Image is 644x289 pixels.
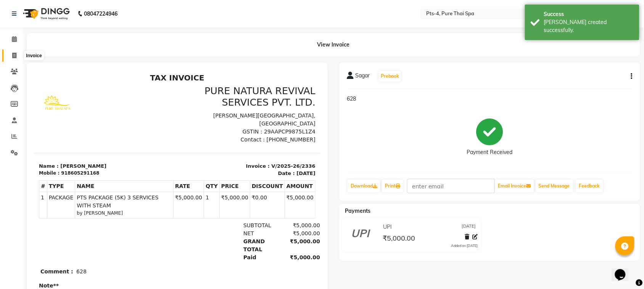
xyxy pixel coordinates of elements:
[42,124,137,140] span: PTS PACKAGE (5K) 3 SERVICES WITH STEAM
[245,159,286,167] div: ₹5,000.00
[576,180,603,193] a: Feedback
[5,92,138,100] p: Name : [PERSON_NAME]
[544,10,634,18] div: Success
[216,110,251,122] th: DISCOUNT
[250,122,281,148] td: ₹5,000.00
[148,15,282,39] h3: PURE NATURA REVIVAL SERVICES PVT. LTD.
[451,243,478,249] div: Added on [DATE]
[5,110,13,122] th: #
[27,100,65,106] div: 918605291168
[347,95,633,103] p: 628
[5,3,281,12] h2: TAX INVOICE
[148,92,282,100] p: Invoice : V/2025-26/2336
[185,110,216,122] th: PRICE
[250,110,281,122] th: AMOUNT
[407,179,495,193] input: enter email
[41,110,139,122] th: NAME
[5,220,281,236] p: Your package PTS PACKAGE (5K) 3 SERVICES WITH STEAM of type time (Balance 3h (180 mins)) will exp...
[148,42,282,58] p: [PERSON_NAME][GEOGRAPHIC_DATA], [GEOGRAPHIC_DATA]
[13,122,41,148] td: PACKAGE
[139,122,169,148] td: ₹5,000.00
[204,159,245,167] div: NET
[19,3,72,24] img: logo
[462,223,476,231] span: [DATE]
[379,71,401,82] button: Prebook
[495,180,534,193] button: Email Invoice
[204,151,245,159] div: SUBTOTAL
[383,234,415,244] span: ₹5,000.00
[6,198,39,204] b: Comment :
[467,149,513,157] div: Payment Received
[383,223,392,231] span: UPI
[139,110,169,122] th: RATE
[84,3,118,24] b: 08047224946
[345,207,370,214] span: Payments
[348,180,380,193] a: Download
[42,198,52,204] p: 628
[27,33,640,56] div: View Invoice
[5,100,25,106] div: Mobile :
[24,51,43,60] div: Invoice
[170,110,185,122] th: QTY
[245,151,286,159] div: ₹5,000.00
[5,122,13,148] td: 1
[204,183,245,191] div: Paid
[148,58,282,66] p: GSTIN : 29AAPCP9875L1Z4
[612,258,636,281] iframe: chat widget
[204,167,245,183] div: GRAND TOTAL
[148,100,282,107] p: Date : [DATE]
[245,183,286,191] div: ₹5,000.00
[245,167,286,183] div: ₹5,000.00
[536,180,573,193] button: Send Message
[170,122,185,148] td: 1
[544,18,634,34] div: Bill created successfully.
[42,140,137,146] small: by [PERSON_NAME]
[148,66,282,74] p: Contact : [PHONE_NUMBER]
[216,122,251,148] td: ₹0.00
[185,122,216,148] td: ₹5,000.00
[355,72,370,82] span: Sagar
[382,180,403,193] a: Print
[13,110,41,122] th: TYPE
